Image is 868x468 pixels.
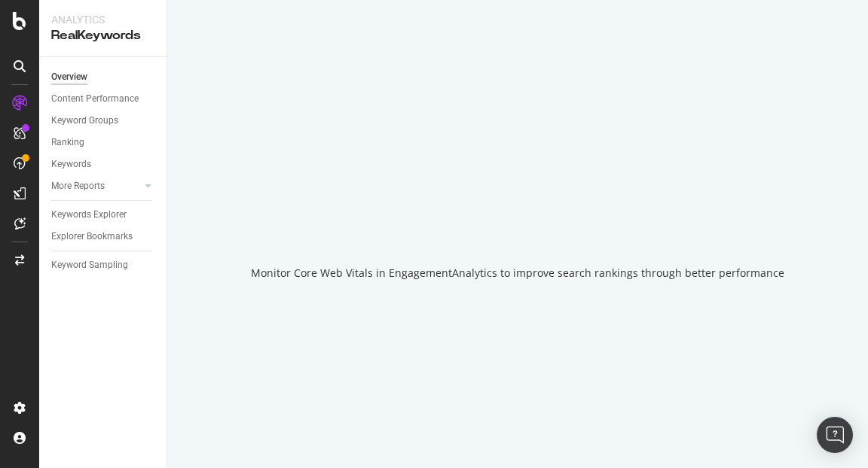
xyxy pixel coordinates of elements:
[51,135,156,150] a: Ranking
[51,113,118,129] div: Keyword Groups
[51,12,154,27] div: Analytics
[51,207,127,223] div: Keywords Explorer
[51,91,156,107] a: Content Performance
[51,178,105,194] div: More Reports
[51,157,156,172] a: Keywords
[51,178,141,194] a: More Reports
[51,69,87,85] div: Overview
[51,157,91,172] div: Keywords
[51,257,156,273] a: Keyword Sampling
[51,135,84,150] div: Ranking
[51,229,156,245] a: Explorer Bookmarks
[251,266,784,281] div: Monitor Core Web Vitals in EngagementAnalytics to improve search rankings through better performance
[817,417,853,453] div: Open Intercom Messenger
[51,207,156,223] a: Keywords Explorer
[51,257,128,273] div: Keyword Sampling
[51,113,156,129] a: Keyword Groups
[51,91,139,107] div: Content Performance
[463,187,572,242] div: animation
[51,69,156,85] a: Overview
[51,229,133,245] div: Explorer Bookmarks
[51,27,154,44] div: RealKeywords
